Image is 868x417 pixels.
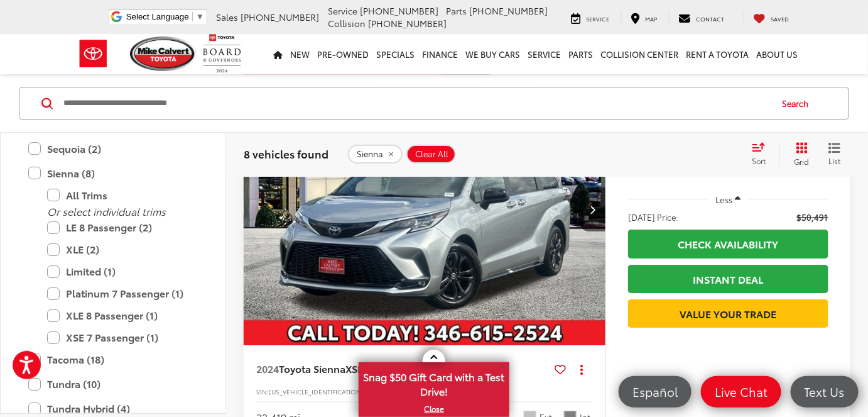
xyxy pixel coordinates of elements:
button: Less [710,188,747,211]
span: Service [328,4,357,17]
label: Sienna (8) [28,162,198,184]
button: Search [770,87,827,119]
a: Instant Deal [628,265,828,293]
a: Service [561,11,619,24]
button: remove Sienna [348,145,403,164]
a: 2024 Toyota Sienna XSE 7 Passenger2024 Toyota Sienna XSE 7 Passenger2024 Toyota Sienna XSE 7 Pass... [243,73,607,345]
a: Check Availability [628,230,828,258]
span: Sales [216,11,238,23]
span: Service [586,14,609,23]
span: Text Us [798,384,851,399]
a: 2024Toyota SiennaXSE 7 Passenger [256,362,550,375]
a: Home [269,34,286,74]
a: Parts [565,34,597,74]
span: $50,491 [797,211,828,223]
span: VIN: [256,387,269,396]
span: 2024 [256,361,279,375]
span: Less [715,194,732,205]
span: Español [626,384,684,399]
span: [PHONE_NUMBER] [241,11,319,23]
label: XLE (2) [47,238,198,260]
span: Parts [446,4,467,17]
label: LE 8 Passenger (2) [47,216,198,238]
span: [PHONE_NUMBER] [360,4,438,17]
img: Toyota [70,33,117,74]
span: [PHONE_NUMBER] [469,4,548,17]
span: Clear All [415,149,448,159]
a: Map [621,11,666,24]
button: Next image [580,187,605,231]
i: Or select individual trims [47,204,166,218]
span: Sienna [357,149,383,159]
span: Select Language [126,12,189,21]
label: XLE 8 Passenger (1) [47,304,198,326]
label: Tacoma (18) [28,348,198,370]
span: Grid [794,156,810,167]
input: Search by Make, Model, or Keyword [62,88,770,118]
span: 8 vehicles found [244,146,328,161]
a: Rent a Toyota [682,34,752,74]
a: Finance [418,34,462,74]
label: Tundra (10) [28,373,198,395]
span: Collision [328,17,366,30]
span: Live Chat [708,384,774,399]
label: Limited (1) [47,260,198,282]
span: dropdown dots [580,364,583,374]
img: Mike Calvert Toyota [130,36,197,71]
label: Sequoia (2) [28,138,198,160]
a: Specials [372,34,418,74]
span: List [828,155,841,166]
label: Platinum 7 Passenger (1) [47,282,198,304]
span: Toyota Sienna [279,361,345,375]
a: Español [619,376,692,408]
span: [PHONE_NUMBER] [368,17,447,30]
a: Select Language​ [126,12,204,21]
span: Map [645,14,657,23]
img: 2024 Toyota Sienna XSE 7 Passenger [243,73,607,346]
span: Contact [696,14,724,23]
span: [US_VEHICLE_IDENTIFICATION_NUMBER] [269,387,393,396]
button: Select sort value [746,142,779,167]
span: ▼ [196,12,204,21]
label: All Trims [47,184,198,206]
a: Contact [669,11,734,24]
a: My Saved Vehicles [744,11,798,24]
a: Collision Center [597,34,682,74]
button: Actions [571,358,593,380]
a: Pre-Owned [313,34,372,74]
a: Live Chat [701,376,781,408]
a: Text Us [791,376,859,408]
span: [DATE] Price: [628,211,678,223]
button: Grid View [779,142,819,167]
a: WE BUY CARS [462,34,524,74]
span: XSE 7 Passenger [345,361,423,375]
a: New [286,34,313,74]
a: Service [524,34,565,74]
button: List View [819,142,850,167]
a: About Us [752,34,801,74]
span: Saved [771,14,789,23]
button: Clear All [406,145,456,164]
a: Value Your Trade [628,299,828,328]
span: Snag $50 Gift Card with a Test Drive! [360,364,508,402]
label: XSE 7 Passenger (1) [47,326,198,348]
span: Sort [752,155,766,166]
div: 2024 Toyota Sienna XSE 7 Passenger 0 [243,73,607,345]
